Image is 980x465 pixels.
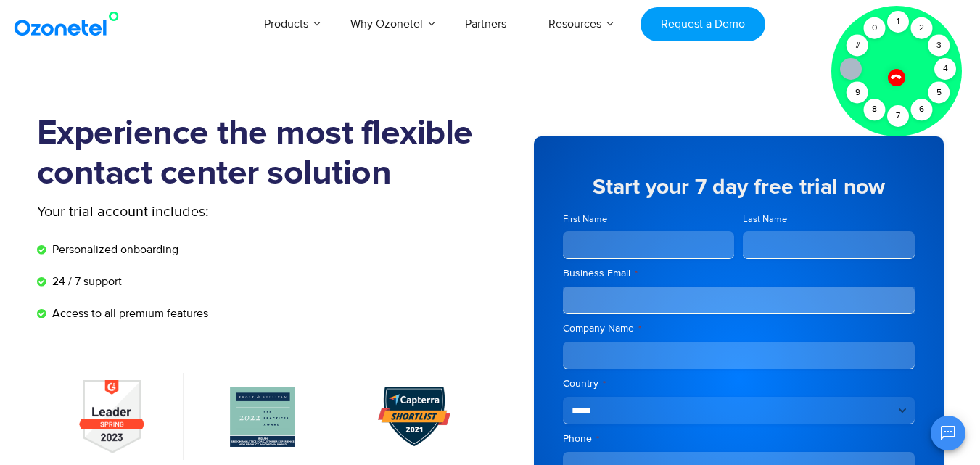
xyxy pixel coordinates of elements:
[49,305,208,322] span: Access to all premium features
[928,82,950,104] div: 5
[563,266,915,281] label: Business Email
[563,432,915,446] label: Phone
[743,213,915,226] label: Last Name
[563,321,915,336] label: Company Name
[49,273,122,290] span: 24 / 7 support
[934,58,956,80] div: 4
[563,176,915,198] h5: Start your 7 day free trial now
[49,241,178,258] span: Personalized onboarding
[641,7,765,41] a: Request a Demo
[911,99,933,120] div: 6
[847,35,868,57] div: #
[887,105,909,127] div: 7
[911,17,933,39] div: 2
[37,201,382,223] p: Your trial account includes:
[887,11,909,33] div: 1
[928,35,950,57] div: 3
[563,213,735,226] label: First Name
[847,82,868,104] div: 9
[864,99,886,120] div: 8
[563,376,915,391] label: Country
[864,17,886,39] div: 0
[37,114,490,194] h1: Experience the most flexible contact center solution
[931,416,965,450] button: Open chat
